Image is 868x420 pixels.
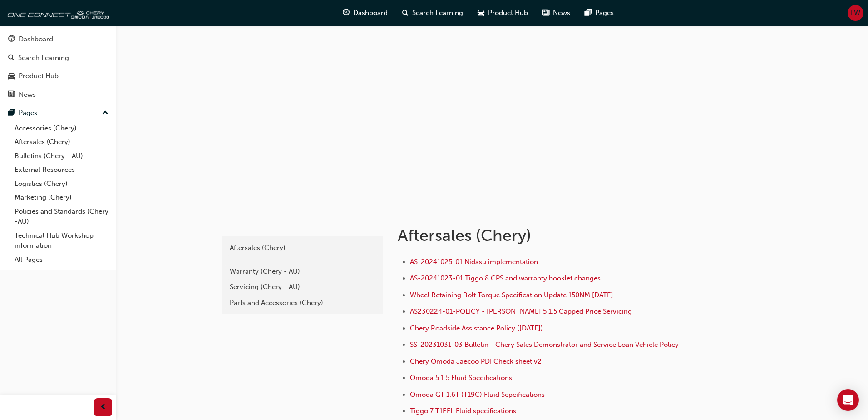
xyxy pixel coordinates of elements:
[410,340,679,349] a: SS-20231031-03 Bulletin - Chery Sales Demonstrator and Service Loan Vehicle Policy
[11,149,112,163] a: Bulletins (Chery - AU)
[11,135,112,149] a: Aftersales (Chery)
[100,402,107,413] span: prev-icon
[851,8,860,18] span: LW
[478,7,484,19] span: car-icon
[585,7,592,19] span: pages-icon
[410,258,538,266] a: AS-20241025-01 Nidasu implementation
[230,282,375,292] div: Servicing (Chery - AU)
[225,240,380,256] a: Aftersales (Chery)
[11,177,112,191] a: Logistics (Chery)
[353,8,388,18] span: Dashboard
[410,291,613,299] a: Wheel Retaining Bolt Torque Specification Update 150NM [DATE]
[535,4,577,22] a: news-iconNews
[8,35,15,44] span: guage-icon
[410,274,601,282] a: AS-20241023-01 Tiggo 8 CPS and warranty booklet changes
[8,72,15,80] span: car-icon
[8,91,15,99] span: news-icon
[8,54,15,62] span: search-icon
[225,279,380,295] a: Servicing (Chery - AU)
[11,121,112,135] a: Accessories (Chery)
[4,29,112,105] button: DashboardSearch LearningProduct HubNews
[4,68,112,85] a: Product Hub
[412,8,463,18] span: Search Learning
[488,8,528,18] span: Product Hub
[343,7,350,19] span: guage-icon
[102,107,108,119] span: up-icon
[335,4,395,22] a: guage-iconDashboard
[19,108,37,118] div: Pages
[225,295,380,311] a: Parts and Accessories (Chery)
[395,4,470,22] a: search-iconSearch Learning
[230,266,375,277] div: Warranty (Chery - AU)
[848,5,863,21] button: LW
[19,34,53,45] div: Dashboard
[18,53,69,63] div: Search Learning
[8,109,15,117] span: pages-icon
[4,31,112,48] a: Dashboard
[230,298,375,308] div: Parts and Accessories (Chery)
[4,105,112,121] button: Pages
[553,8,570,18] span: News
[577,4,621,22] a: pages-iconPages
[4,50,112,66] a: Search Learning
[410,307,632,315] a: AS230224-01-POLICY - [PERSON_NAME] 5 1.5 Capped Price Servicing
[4,86,112,103] a: News
[225,264,380,280] a: Warranty (Chery - AU)
[470,4,535,22] a: car-iconProduct Hub
[19,90,36,100] div: News
[837,389,859,411] div: Open Intercom Messenger
[410,407,516,415] a: Tiggo 7 T1EFL Fluid specifications
[542,7,549,19] span: news-icon
[5,4,109,22] img: oneconnect
[410,324,543,332] a: Chery Roadside Assistance Policy ([DATE])
[11,205,112,229] a: Policies and Standards (Chery -AU)
[410,357,542,365] a: Chery Omoda Jaecoo PDI Check sheet v2
[398,225,695,245] h1: Aftersales (Chery)
[402,7,409,19] span: search-icon
[11,190,112,205] a: Marketing (Chery)
[19,71,59,81] div: Product Hub
[595,8,614,18] span: Pages
[11,163,112,177] a: External Resources
[11,253,112,267] a: All Pages
[11,229,112,253] a: Technical Hub Workshop information
[410,374,512,382] a: Omoda 5 1.5 Fluid Specifications
[410,390,545,399] a: Omoda GT 1.6T (T19C) Fluid Sepcifications
[230,243,375,253] div: Aftersales (Chery)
